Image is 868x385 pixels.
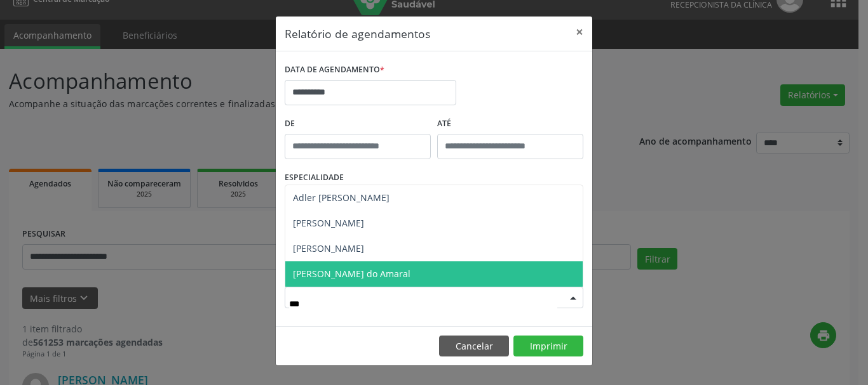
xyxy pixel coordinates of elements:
[293,217,364,229] span: [PERSON_NAME]
[285,114,431,134] label: De
[437,114,583,134] label: ATÉ
[293,268,410,280] span: [PERSON_NAME] do Amaral
[293,242,364,254] span: [PERSON_NAME]
[567,16,592,48] button: Close
[285,25,430,42] h5: Relatório de agendamentos
[285,168,344,188] label: ESPECIALIDADE
[285,60,384,80] label: DATA DE AGENDAMENTO
[513,336,583,357] button: Imprimir
[439,336,509,357] button: Cancelar
[293,192,390,204] span: Adler [PERSON_NAME]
